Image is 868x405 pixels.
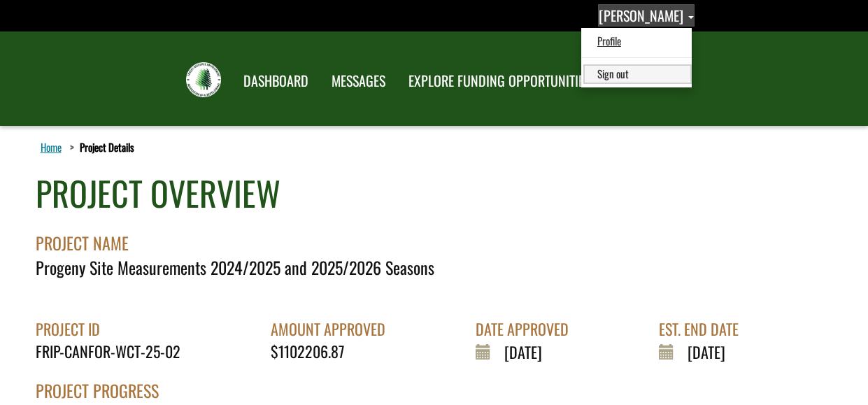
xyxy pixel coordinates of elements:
a: Profile [583,31,692,50]
label: Final Reporting Template File [3,48,111,62]
div: $1102206.87 [271,341,396,362]
div: PROJECT NAME [36,218,854,255]
a: Sign out [583,64,692,83]
div: Progeny Site Measurements 2024/2025 and 2025/2026 Seasons [36,255,854,279]
li: Project Details [66,140,134,155]
div: EST. END DATE [659,318,749,340]
div: FRIP-CANFOR-WCT-25-02 [36,341,191,362]
label: File field for users to download amendment request template [3,95,83,110]
a: Home [38,138,64,156]
div: DATE APPROVED [476,318,579,340]
a: DASHBOARD [233,64,319,99]
a: FRIP Progress Report - Template .docx [3,16,148,31]
a: Abbie Gottert [598,4,695,27]
nav: Main Navigation [231,59,688,99]
div: AMOUNT APPROVED [271,318,396,340]
div: PROJECT OVERVIEW [36,169,280,218]
a: MESSAGES [321,64,396,99]
img: FRIAA Submissions Portal [186,62,221,97]
a: EXPLORE FUNDING OPPORTUNITIES [398,64,601,99]
a: FRIP Final Report - Template.docx [3,64,129,79]
div: --- [3,112,14,127]
span: [PERSON_NAME] [599,5,683,26]
div: PROJECT ID [36,318,191,340]
div: [DATE] [476,341,579,363]
div: [DATE] [659,341,749,363]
